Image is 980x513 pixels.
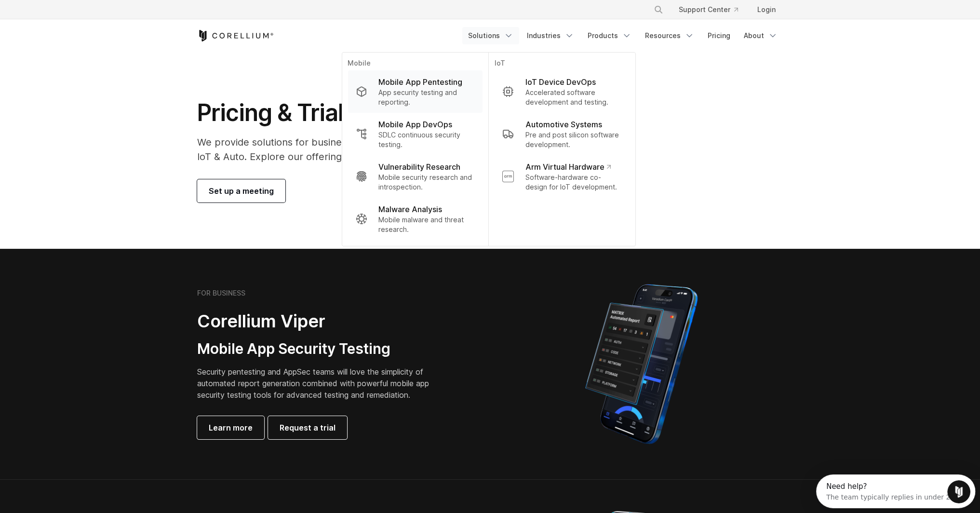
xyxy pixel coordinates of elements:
a: Learn more [197,416,264,439]
span: Set up a meeting [209,185,274,197]
p: Pre and post silicon software development. [525,130,621,149]
h3: Mobile App Security Testing [197,340,444,358]
a: Solutions [462,27,519,44]
p: Mobile App DevOps [378,119,452,130]
a: About [738,27,783,44]
p: Mobile [348,58,482,70]
a: Set up a meeting [197,179,285,202]
p: IoT [494,58,629,70]
a: Products [582,27,637,44]
p: SDLC continuous security testing. [378,130,474,149]
a: Arm Virtual Hardware Software-hardware co-design for IoT development. [494,155,629,198]
p: Mobile malware and threat research. [378,215,474,234]
div: Open Intercom Messenger [4,4,167,30]
iframe: Intercom live chat discovery launcher [816,474,975,508]
a: Corellium Home [197,30,274,41]
h1: Pricing & Trials [197,98,581,127]
a: Mobile App DevOps SDLC continuous security testing. [348,113,482,155]
p: Accelerated software development and testing. [525,88,621,107]
p: Security pentesting and AppSec teams will love the simplicity of automated report generation comb... [197,366,444,401]
span: Learn more [209,422,253,433]
a: Login [750,1,783,18]
div: Need help? [10,8,138,16]
p: Vulnerability Research [378,161,460,173]
a: Support Center [671,1,746,18]
button: Search [650,1,667,18]
p: Software-hardware co-design for IoT development. [525,173,621,192]
img: Corellium MATRIX automated report on iPhone showing app vulnerability test results across securit... [569,280,714,448]
a: Industries [521,27,580,44]
a: Automotive Systems Pre and post silicon software development. [494,113,629,155]
span: Request a trial [280,422,336,433]
a: Resources [639,27,700,44]
a: Request a trial [268,416,347,439]
p: Arm Virtual Hardware [525,161,610,173]
h6: FOR BUSINESS [197,289,245,297]
p: Mobile App Pentesting [378,76,462,88]
a: Malware Analysis Mobile malware and threat research. [348,198,482,240]
h2: Corellium Viper [197,310,444,332]
p: We provide solutions for businesses, research teams, community individuals, and IoT & Auto. Explo... [197,135,581,164]
a: Vulnerability Research Mobile security research and introspection. [348,155,482,198]
a: Mobile App Pentesting App security testing and reporting. [348,70,482,113]
div: The team typically replies in under 2h [10,16,138,26]
p: Malware Analysis [378,203,442,215]
iframe: Intercom live chat [947,480,970,503]
p: Automotive Systems [525,119,602,130]
p: IoT Device DevOps [525,76,595,88]
p: Mobile security research and introspection. [378,173,474,192]
div: Navigation Menu [462,27,783,44]
a: Pricing [702,27,736,44]
p: App security testing and reporting. [378,88,474,107]
div: Navigation Menu [642,1,783,18]
a: IoT Device DevOps Accelerated software development and testing. [494,70,629,113]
